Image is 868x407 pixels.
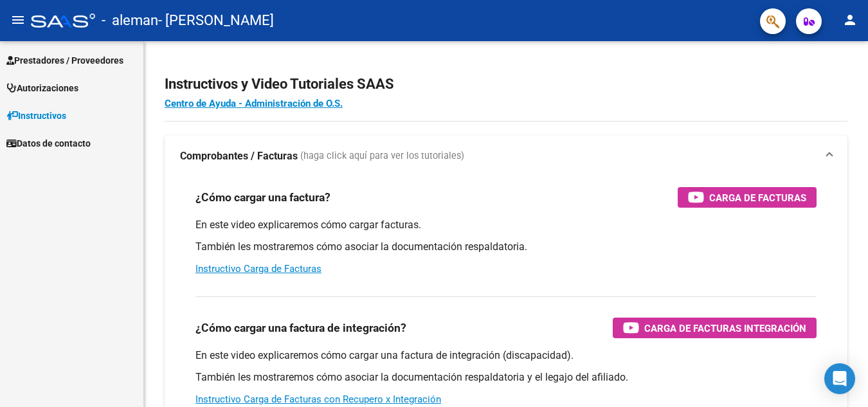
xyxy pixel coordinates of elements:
[842,12,858,28] mat-icon: person
[158,6,274,35] span: - [PERSON_NAME]
[195,240,817,254] p: También les mostraremos cómo asociar la documentación respaldatoria.
[613,318,817,338] button: Carga de Facturas Integración
[6,136,91,150] span: Datos de contacto
[195,263,321,275] a: Instructivo Carga de Facturas
[10,12,26,28] mat-icon: menu
[165,136,847,177] mat-expansion-panel-header: Comprobantes / Facturas (haga click aquí para ver los tutoriales)
[102,6,158,35] span: - aleman
[195,348,817,363] p: En este video explicaremos cómo cargar una factura de integración (discapacidad).
[6,81,78,95] span: Autorizaciones
[165,72,847,96] h2: Instructivos y Video Tutoriales SAAS
[6,53,123,68] span: Prestadores / Proveedores
[678,187,817,208] button: Carga de Facturas
[195,319,406,337] h3: ¿Cómo cargar una factura de integración?
[644,320,806,336] span: Carga de Facturas Integración
[300,149,464,163] span: (haga click aquí para ver los tutoriales)
[195,393,441,405] a: Instructivo Carga de Facturas con Recupero x Integración
[195,218,817,232] p: En este video explicaremos cómo cargar facturas.
[824,363,855,394] div: Open Intercom Messenger
[195,370,817,384] p: También les mostraremos cómo asociar la documentación respaldatoria y el legajo del afiliado.
[180,149,298,163] strong: Comprobantes / Facturas
[165,98,343,109] a: Centro de Ayuda - Administración de O.S.
[195,188,330,206] h3: ¿Cómo cargar una factura?
[6,109,66,123] span: Instructivos
[709,190,806,206] span: Carga de Facturas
